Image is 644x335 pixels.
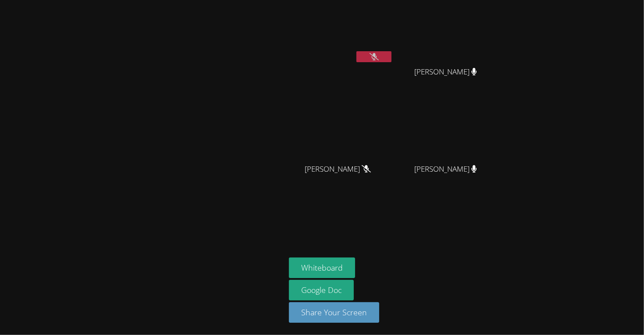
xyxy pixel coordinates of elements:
a: Google Doc [289,280,354,300]
span: [PERSON_NAME] [414,66,477,78]
button: Share Your Screen [289,302,379,323]
button: Whiteboard [289,257,355,278]
span: [PERSON_NAME] [305,163,371,176]
span: [PERSON_NAME] [414,163,477,176]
